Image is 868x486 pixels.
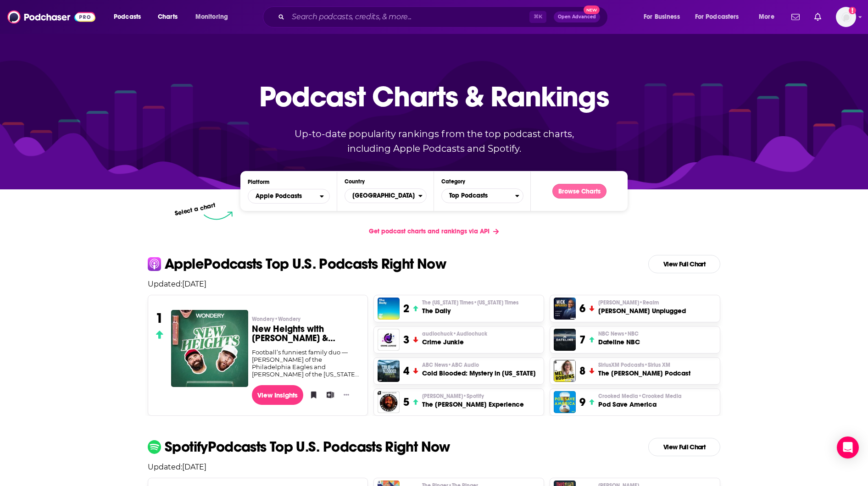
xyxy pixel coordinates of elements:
a: Crooked Media•Crooked MediaPod Save America [598,392,682,409]
a: [PERSON_NAME]•SpotifyThe [PERSON_NAME] Experience [422,392,524,409]
img: The Daily [378,298,400,320]
span: For Podcasters [695,11,739,23]
button: Add to List [323,388,333,402]
img: The Joe Rogan Experience [378,391,400,413]
p: Apple Podcasts Top U.S. Podcasts Right Now [165,257,446,271]
p: Mick Hunt • Realm [598,299,686,306]
a: View Full Chart [648,255,720,273]
img: Cold Blooded: Mystery in Alaska [378,360,400,382]
p: audiochuck • Audiochuck [422,330,487,337]
div: Open Intercom Messenger [837,436,859,458]
span: [GEOGRAPHIC_DATA] [345,188,418,204]
h2: Platforms [248,189,330,204]
span: audiochuck [422,330,487,337]
h3: 2 [403,302,409,315]
p: ABC News • ABC Audio [422,361,536,369]
h3: Pod Save America [598,400,682,409]
a: audiochuck•AudiochuckCrime Junkie [422,330,487,347]
a: [PERSON_NAME]•Realm[PERSON_NAME] Unplugged [598,299,686,315]
span: Monitoring [195,11,228,23]
span: • ABC Audio [448,362,479,368]
span: Wondery [252,315,300,323]
p: Updated: [DATE] [140,463,728,471]
span: Apple Podcasts [256,193,302,199]
button: open menu [689,10,752,24]
img: Podchaser - Follow, Share and Rate Podcasts [7,8,95,26]
a: Crime Junkie [378,329,400,351]
span: Get podcast charts and rankings via API [369,227,490,235]
h3: The Daily [422,306,518,315]
a: Show notifications dropdown [811,9,825,25]
button: Browse Charts [552,184,606,199]
button: Show More Button [340,390,353,399]
span: The [US_STATE] Times [422,299,518,306]
img: apple Icon [148,257,161,271]
span: • Wondery [274,316,300,322]
a: New Heights with Jason & Travis Kelce [171,310,248,387]
h3: The [PERSON_NAME] Experience [422,400,524,409]
a: SiriusXM Podcasts•Sirius XMThe [PERSON_NAME] Podcast [598,361,690,378]
h3: 5 [403,395,409,409]
span: Podcasts [114,11,141,23]
h3: [PERSON_NAME] Unplugged [598,306,686,315]
p: The New York Times • New York Times [422,299,518,306]
button: open menu [107,10,153,24]
a: ABC News•ABC AudioCold Blooded: Mystery in [US_STATE] [422,361,536,378]
button: Open AdvancedNew [554,11,600,22]
button: open menu [637,10,691,24]
img: The Mel Robbins Podcast [554,360,576,382]
h3: 9 [579,395,585,409]
button: open menu [248,189,330,204]
img: User Profile [836,7,856,27]
img: Dateline NBC [554,329,576,351]
a: Show notifications dropdown [788,9,803,25]
h3: 6 [579,302,585,315]
img: Mick Unplugged [554,298,576,320]
button: Countries [345,188,427,203]
a: View Insights [252,385,304,405]
span: • Audiochuck [453,331,487,337]
p: Up-to-date popularity rankings from the top podcast charts, including Apple Podcasts and Spotify. [276,127,592,156]
span: Top Podcasts [442,188,515,204]
button: open menu [189,10,240,24]
span: • Realm [639,299,659,306]
span: Crooked Media [598,392,682,400]
a: Get podcast charts and rankings via API [362,220,506,243]
h3: 4 [403,364,409,378]
img: Pod Save America [554,391,576,413]
p: Spotify Podcasts Top U.S. Podcasts Right Now [165,440,450,454]
span: New [584,6,600,14]
span: ⌘ K [529,11,546,23]
a: Wondery•WonderyNew Heights with [PERSON_NAME] & [PERSON_NAME] [252,315,361,348]
span: [PERSON_NAME] [422,392,484,400]
span: • Crooked Media [638,393,682,399]
p: Joe Rogan • Spotify [422,392,524,400]
p: Crooked Media • Crooked Media [598,392,682,400]
span: • Spotify [463,393,484,399]
span: SiriusXM Podcasts [598,361,670,369]
span: For Business [644,11,680,23]
p: NBC News • NBC [598,330,640,337]
span: • NBC [624,331,639,337]
a: Charts [152,10,183,24]
h3: 1 [156,310,163,326]
p: Wondery • Wondery [252,315,361,323]
button: Bookmark Podcast [307,388,316,402]
input: Search podcasts, credits, & more... [288,10,529,24]
h3: The [PERSON_NAME] Podcast [598,369,690,378]
div: Search podcasts, credits, & more... [272,6,617,28]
